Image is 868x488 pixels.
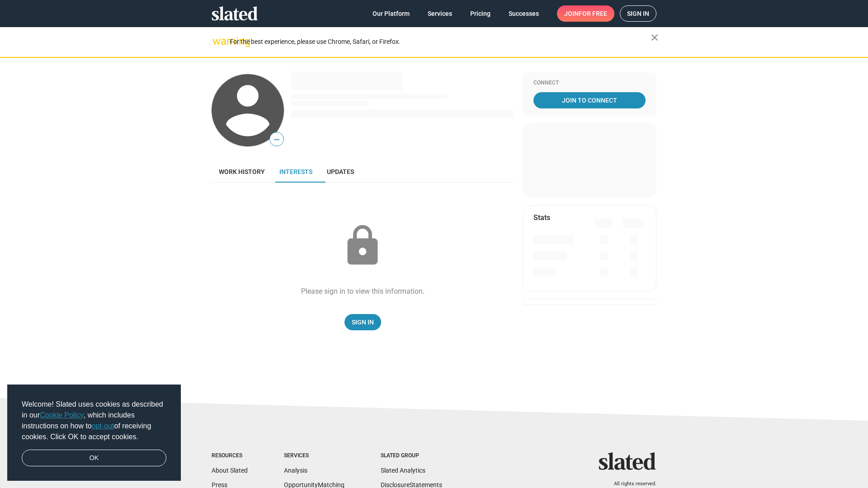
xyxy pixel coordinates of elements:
a: Work history [212,161,272,183]
a: Cookie Policy [40,411,84,419]
span: — [270,134,283,145]
span: Sign in [627,6,649,21]
div: cookieconsent [7,385,181,481]
span: Successes [509,5,539,22]
a: Interests [272,161,320,183]
mat-card-title: Stats [533,213,550,222]
a: Join To Connect [533,92,646,108]
mat-icon: warning [212,36,223,47]
span: Join [564,5,607,22]
a: Joinfor free [557,5,614,22]
a: About Slated [212,467,248,474]
div: Connect [533,80,646,87]
div: Resources [212,452,248,460]
span: Our Platform [373,5,410,22]
mat-icon: lock [340,223,385,268]
span: Pricing [470,5,491,22]
div: Please sign in to view this information. [301,286,425,296]
a: dismiss cookie message [22,450,166,467]
a: Sign In [344,314,381,330]
div: Slated Group [381,452,442,460]
div: Services [284,452,344,460]
div: For the best experience, please use Chrome, Safari, or Firefox. [230,36,651,48]
a: opt-out [92,422,114,430]
span: Updates [327,168,354,175]
span: Work history [219,168,265,175]
a: Sign in [620,5,656,22]
a: Successes [501,5,546,22]
a: Services [420,5,459,22]
span: Services [428,5,452,22]
span: Interests [279,168,312,175]
a: Pricing [463,5,498,22]
a: Slated Analytics [381,467,425,474]
span: for free [579,5,607,22]
a: Our Platform [365,5,417,22]
a: Updates [320,161,361,183]
span: Sign In [352,314,374,330]
span: Welcome! Slated uses cookies as described in our , which includes instructions on how to of recei... [22,399,166,442]
mat-icon: close [649,32,660,43]
a: Analysis [284,467,307,474]
span: Join To Connect [535,92,644,108]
